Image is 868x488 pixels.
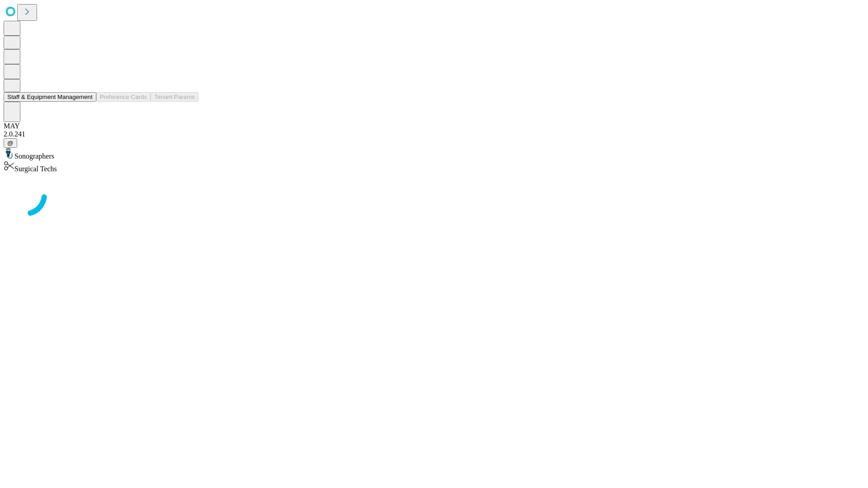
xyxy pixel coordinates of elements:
[4,160,864,173] div: Surgical Techs
[4,148,864,160] div: Sonographers
[151,92,198,102] button: Tenant Params
[7,140,14,146] span: @
[4,130,864,138] div: 2.0.241
[96,92,151,102] button: Preference Cards
[4,138,17,148] button: @
[4,92,96,102] button: Staff & Equipment Management
[4,122,864,130] div: MAY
